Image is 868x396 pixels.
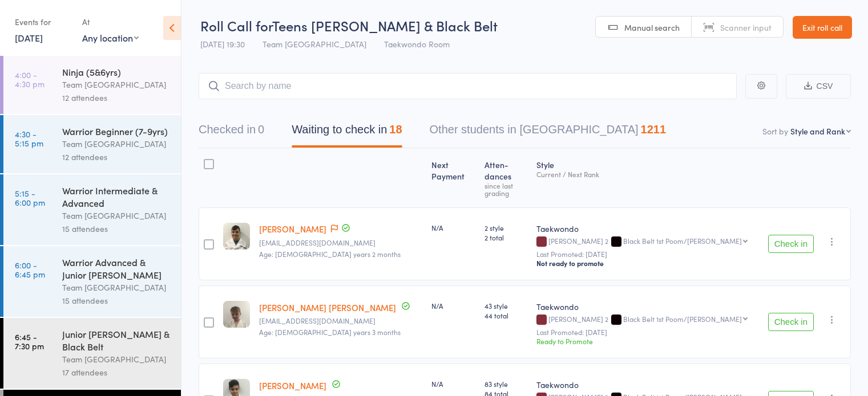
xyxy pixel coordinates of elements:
div: Team [GEOGRAPHIC_DATA] [62,281,171,294]
div: Team [GEOGRAPHIC_DATA] [62,353,171,366]
div: Warrior Beginner (7-9yrs) [62,125,171,137]
div: N/A [431,379,475,389]
div: Team [GEOGRAPHIC_DATA] [62,209,171,222]
button: CSV [786,74,851,99]
time: 6:00 - 6:45 pm [15,260,45,279]
button: Check in [768,313,814,331]
a: [PERSON_NAME] [259,223,326,235]
div: At [82,13,139,31]
div: 18 [389,123,402,136]
div: Ninja (5&6yrs) [62,66,171,78]
span: [DATE] 19:30 [200,38,245,50]
div: 0 [258,123,264,136]
span: Scanner input [720,22,772,33]
div: 12 attendees [62,150,171,164]
div: Style and Rank [790,125,845,137]
div: Team [GEOGRAPHIC_DATA] [62,137,171,150]
span: 43 style [485,301,527,311]
span: Age: [DEMOGRAPHIC_DATA] years 2 months [259,249,401,259]
span: 44 total [485,311,527,320]
a: 4:30 -5:15 pmWarrior Beginner (7-9yrs)Team [GEOGRAPHIC_DATA]12 attendees [3,115,181,173]
div: Any location [82,31,139,44]
div: Events for [15,13,71,31]
a: Exit roll call [793,16,852,39]
time: 4:00 - 4:30 pm [15,70,45,88]
div: 12 attendees [62,91,171,104]
span: 2 style [485,223,527,232]
div: Warrior Intermediate & Advanced [62,184,171,209]
div: 1211 [641,123,667,136]
div: 15 attendees [62,222,171,235]
div: N/A [431,301,475,311]
time: 4:30 - 5:15 pm [15,129,43,148]
input: Search by name [199,73,737,99]
div: Black Belt 1st Poom/[PERSON_NAME] [623,237,742,244]
div: Team [GEOGRAPHIC_DATA] [62,78,171,91]
a: 6:45 -7:30 pmJunior [PERSON_NAME] & Black BeltTeam [GEOGRAPHIC_DATA]17 attendees [3,318,181,389]
span: Team [GEOGRAPHIC_DATA] [263,38,366,50]
div: 17 attendees [62,366,171,379]
time: 6:45 - 7:30 pm [15,332,44,350]
label: Sort by [762,125,788,137]
div: Black Belt 1st Poom/[PERSON_NAME] [623,315,742,322]
small: archbrown111@hotmail.com [259,239,422,247]
div: Taekwondo [536,223,758,234]
button: Waiting to check in18 [292,117,402,148]
img: image1619224234.png [223,223,250,250]
small: catesmith277@gmail.com [259,317,422,325]
div: Not ready to promote [536,259,758,268]
a: 4:00 -4:30 pmNinja (5&6yrs)Team [GEOGRAPHIC_DATA]12 attendees [3,56,181,114]
a: [DATE] [15,31,43,44]
a: 6:00 -6:45 pmWarrior Advanced & Junior [PERSON_NAME]Team [GEOGRAPHIC_DATA]15 attendees [3,246,181,317]
span: 2 total [485,232,527,242]
div: N/A [431,223,475,232]
div: Current / Next Rank [536,170,758,178]
img: image1581919192.png [223,301,250,328]
div: Style [532,153,763,202]
small: Last Promoted: [DATE] [536,328,758,336]
span: Taekwondo Room [384,38,450,50]
button: Other students in [GEOGRAPHIC_DATA]1211 [430,117,667,148]
small: Last Promoted: [DATE] [536,250,758,258]
button: Check in [768,235,814,253]
a: [PERSON_NAME] [259,379,326,391]
span: Teens [PERSON_NAME] & Black Belt [272,16,498,35]
div: Warrior Advanced & Junior [PERSON_NAME] [62,256,171,281]
div: [PERSON_NAME] 2 [536,237,758,247]
button: Checked in0 [199,117,264,148]
time: 5:15 - 6:00 pm [15,189,45,207]
a: [PERSON_NAME] [PERSON_NAME] [259,301,396,313]
div: 15 attendees [62,294,171,307]
span: Manual search [624,22,680,33]
div: Taekwondo [536,379,758,390]
span: 83 style [485,379,527,389]
div: Atten­dances [480,153,532,202]
div: Ready to Promote [536,336,758,346]
div: Next Payment [427,153,480,202]
div: Junior [PERSON_NAME] & Black Belt [62,328,171,353]
span: Roll Call for [200,16,272,35]
div: [PERSON_NAME] 2 [536,315,758,325]
a: 5:15 -6:00 pmWarrior Intermediate & AdvancedTeam [GEOGRAPHIC_DATA]15 attendees [3,174,181,245]
div: Taekwondo [536,301,758,312]
div: since last grading [485,182,527,197]
span: Age: [DEMOGRAPHIC_DATA] years 3 months [259,327,401,337]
